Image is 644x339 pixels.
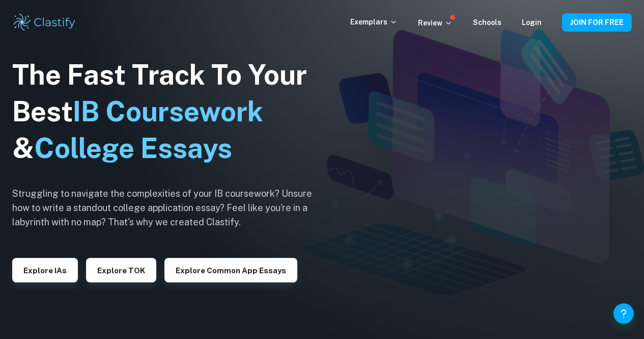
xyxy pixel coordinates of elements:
[164,265,297,275] a: Explore Common App essays
[350,16,398,28] p: Exemplars
[418,17,453,29] p: Review
[562,13,632,32] button: JOIN FOR FREE
[86,265,156,275] a: Explore TOK
[73,95,263,127] span: IB Coursework
[473,18,501,27] a: Schools
[12,258,78,282] button: Explore IAs
[34,132,232,164] span: College Essays
[86,258,156,282] button: Explore TOK
[12,57,328,167] h1: The Fast Track To Your Best &
[12,12,77,33] img: Clastify logo
[164,258,297,282] button: Explore Common App essays
[522,18,542,27] a: Login
[613,303,634,324] button: Help and Feedback
[12,265,78,275] a: Explore IAs
[12,187,328,229] h6: Struggling to navigate the complexities of your IB coursework? Unsure how to write a standout col...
